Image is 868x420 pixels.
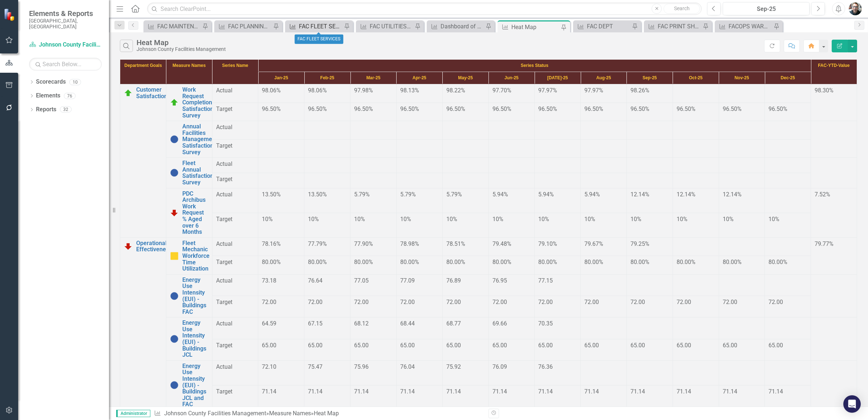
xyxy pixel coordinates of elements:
span: 76.64 [308,277,323,284]
td: Double-Click to Edit [581,339,627,360]
td: Double-Click to Edit [719,213,765,237]
td: Double-Click to Edit [258,296,304,317]
span: 80.00% [768,259,787,265]
td: Double-Click to Edit Right Click for Context Menu [166,158,212,188]
td: Double-Click to Edit [212,213,258,237]
span: 96.50% [723,105,742,112]
td: Double-Click to Edit [212,339,258,360]
td: Double-Click to Edit [396,173,442,188]
span: 80.00% [354,259,373,265]
a: Elements [36,92,60,100]
img: No Information [170,135,179,144]
span: Target [216,388,255,396]
span: 80.00% [584,259,603,265]
div: 76 [64,93,76,99]
td: Double-Click to Edit [350,256,397,274]
span: 72.00 [630,299,645,305]
span: 10% [446,216,457,223]
a: Fleet Annual Satisfaction Survey [182,160,214,185]
td: Double-Click to Edit [581,173,627,188]
span: Target [216,105,255,113]
td: Double-Click to Edit [719,139,765,157]
span: 65.00 [262,342,276,349]
span: 69.66 [492,320,507,327]
td: Double-Click to Edit [719,173,765,188]
span: 72.10 [262,363,276,370]
span: 97.70% [492,87,511,94]
span: 5.94% [492,191,508,198]
img: No Information [170,335,179,343]
td: Double-Click to Edit [626,296,673,317]
a: Energy Use Intensity (EUI) - Buildings FAC [182,277,208,315]
span: 67.15 [308,320,323,327]
td: Double-Click to Edit [626,385,673,410]
span: 98.26% [630,87,649,94]
span: 97.98% [354,87,373,94]
td: Double-Click to Edit [350,173,397,188]
span: 80.00% [677,259,695,265]
a: FAC MAINTENANCE [145,22,200,31]
span: 78.16% [262,240,281,247]
span: 68.77 [446,320,461,327]
div: Open Intercom Messenger [843,395,861,413]
td: Double-Click to Edit [396,213,442,237]
span: 72.00 [400,299,415,305]
span: Actual [216,363,255,371]
a: Dashboard of Key Performance Indicators Annual for Budget 2026 [429,22,484,31]
span: 65.00 [584,342,599,349]
a: Operational Effectiveness [136,240,172,253]
td: Double-Click to Edit [396,339,442,360]
span: 65.00 [723,342,737,349]
span: 96.50% [630,105,649,112]
td: Double-Click to Edit [535,213,581,237]
span: 78.51% [446,240,465,247]
img: Caution [170,252,179,260]
span: Actual [216,160,255,168]
span: 10% [584,216,595,223]
span: 5.94% [538,191,554,198]
span: 5.79% [400,191,416,198]
td: Double-Click to Edit [581,103,627,121]
span: 77.79% [308,240,327,247]
div: Johnson County Facilities Management [137,47,226,52]
td: Double-Click to Edit [626,339,673,360]
a: Annual Facilities Management Satisfaction Survey [182,123,217,155]
td: Double-Click to Edit [304,139,350,157]
small: [GEOGRAPHIC_DATA], [GEOGRAPHIC_DATA] [29,18,102,30]
span: 10% [308,216,319,223]
td: Double-Click to Edit [719,256,765,274]
a: Reports [36,105,56,114]
span: 65.00 [768,342,783,349]
span: 80.00% [400,259,419,265]
td: Double-Click to Edit [535,173,581,188]
span: 96.50% [677,105,695,112]
td: Double-Click to Edit [673,296,719,317]
td: Double-Click to Edit [304,339,350,360]
input: Search ClearPoint... [147,3,702,15]
td: Double-Click to Edit [581,256,627,274]
span: 96.50% [492,105,511,112]
td: Double-Click to Edit [626,103,673,121]
a: Energy Use Intensity (EUI) - Buildings JCL and FAC [182,363,208,408]
span: 77.15 [538,277,553,284]
span: 96.50% [400,105,419,112]
td: Double-Click to Edit [350,139,397,157]
span: 96.50% [308,105,327,112]
span: 79.77% [815,240,833,247]
div: FAC PLANNING DESIGN & CONSTRUCTION [228,22,271,31]
div: FAC MAINTENANCE [157,22,200,31]
td: Double-Click to Edit [719,103,765,121]
div: 32 [60,107,72,113]
span: 65.00 [354,342,369,349]
span: 72.00 [768,299,783,305]
span: 70.35 [538,320,553,327]
span: 96.50% [768,105,787,112]
span: Target [216,175,255,184]
span: 96.50% [538,105,557,112]
span: 65.00 [630,342,645,349]
button: John Beaudoin [849,2,862,15]
td: Double-Click to Edit [488,256,535,274]
td: Double-Click to Edit [488,339,535,360]
td: Double-Click to Edit [626,173,673,188]
td: Double-Click to Edit [673,339,719,360]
